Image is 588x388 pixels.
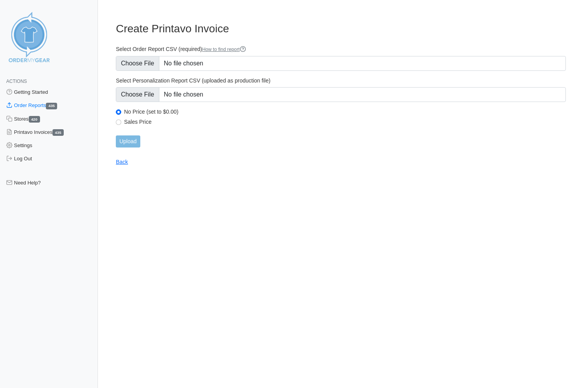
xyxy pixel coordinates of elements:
h3: Create Printavo Invoice [116,22,566,35]
label: Select Order Report CSV (required) [116,46,566,53]
span: 420 [29,116,40,123]
input: Upload [116,135,140,147]
span: Actions [6,79,27,84]
label: No Price (set to $0.00) [124,108,566,115]
span: 435 [52,129,64,136]
span: 435 [46,103,57,109]
label: Select Personalization Report CSV (uploaded as production file) [116,77,566,84]
label: Sales Price [124,118,566,125]
a: How to find report [202,47,246,52]
a: Back [116,159,128,165]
